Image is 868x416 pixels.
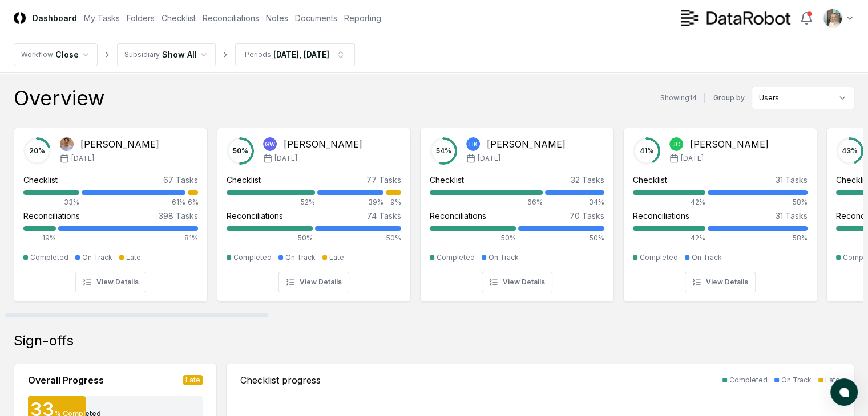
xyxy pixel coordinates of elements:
div: Late [126,252,141,263]
div: 81% [58,233,198,243]
button: atlas-launcher [830,378,858,406]
div: Reconciliations [23,210,80,222]
div: Reconciliations [633,210,689,222]
div: 42% [633,233,705,243]
div: On Track [692,252,722,263]
div: | [704,92,706,104]
span: [DATE] [681,153,704,164]
div: [PERSON_NAME] [284,137,362,151]
a: Reporting [344,12,381,24]
div: On Track [82,252,112,263]
div: 67 Tasks [163,174,198,186]
a: My Tasks [84,12,120,24]
span: GW [265,140,275,149]
div: 39% [317,197,383,207]
button: View Details [278,272,349,292]
a: Dashboard [33,12,77,24]
div: 52% [227,197,315,207]
div: 34% [545,197,604,207]
a: Folders [127,12,155,24]
div: Checklist [633,174,667,186]
div: [PERSON_NAME] [487,137,566,151]
button: View Details [75,272,146,292]
div: On Track [285,252,316,263]
div: Reconciliations [227,210,283,222]
div: On Track [781,375,812,385]
div: 74 Tasks [367,210,401,222]
div: Sign-offs [14,332,854,350]
div: Completed [233,252,272,263]
span: HK [469,140,478,149]
div: Overall Progress [28,373,104,387]
div: 42% [633,197,705,207]
button: Periods[DATE], [DATE] [235,43,355,66]
div: 61% [82,197,185,207]
div: On Track [488,252,519,263]
div: 19% [23,233,56,243]
div: Completed [640,252,678,263]
div: 33% [23,197,79,207]
button: View Details [482,272,552,292]
div: 6% [188,197,198,207]
img: Dina Abdelmageed [60,137,74,151]
div: Showing 14 [660,93,697,103]
img: Logo [14,12,26,24]
div: 70 Tasks [570,210,604,222]
a: Notes [266,12,288,24]
div: Checklist [23,174,58,186]
div: Subsidiary [124,50,160,60]
div: 50% [518,233,604,243]
nav: breadcrumb [14,43,355,66]
img: ACg8ocKh93A2PVxV7CaGalYBgc3fGwopTyyIAwAiiQ5buQbeS2iRnTQ=s96-c [823,9,842,27]
a: 20%Dina Abdelmageed[PERSON_NAME][DATE]Checklist67 Tasks33%61%6%Reconciliations398 Tasks19%81%Comp... [14,119,208,302]
div: 32 Tasks [571,174,604,186]
a: Reconciliations [203,12,259,24]
span: [DATE] [274,153,297,164]
a: 50%GW[PERSON_NAME][DATE]Checklist77 Tasks52%39%9%Reconciliations74 Tasks50%50%CompletedOn TrackLa... [217,119,411,302]
div: Late [825,375,840,385]
div: Completed [30,252,68,263]
span: [DATE] [478,153,500,164]
a: Checklist [162,12,196,24]
a: Documents [295,12,337,24]
div: 31 Tasks [776,174,808,186]
div: Reconciliations [430,210,486,222]
div: 50% [315,233,401,243]
div: 398 Tasks [159,210,198,222]
div: 58% [708,233,808,243]
a: 41%JC[PERSON_NAME][DATE]Checklist31 Tasks42%58%Reconciliations31 Tasks42%58%CompletedOn TrackView... [623,119,817,302]
div: [DATE], [DATE] [273,48,329,60]
div: [PERSON_NAME] [690,137,769,151]
div: Completed [729,375,768,385]
span: [DATE] [71,153,94,164]
div: 58% [708,197,808,207]
div: Checklist progress [240,373,321,387]
div: 9% [386,197,401,207]
div: 31 Tasks [776,210,808,222]
img: DataRobot logo [681,10,790,26]
div: Completed [437,252,475,263]
div: [PERSON_NAME] [80,137,159,151]
div: Checklist [430,174,464,186]
span: JC [672,140,680,149]
div: Workflow [21,50,53,60]
div: 66% [430,197,543,207]
div: 77 Tasks [366,174,401,186]
div: Late [329,252,344,263]
div: Overview [14,87,104,109]
label: Group by [713,95,745,101]
div: Late [183,375,203,385]
div: Checklist [227,174,261,186]
div: Periods [245,50,271,60]
a: 54%HK[PERSON_NAME][DATE]Checklist32 Tasks66%34%Reconciliations70 Tasks50%50%CompletedOn TrackView... [420,119,614,302]
div: 50% [430,233,516,243]
div: 50% [227,233,313,243]
button: View Details [685,272,756,292]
